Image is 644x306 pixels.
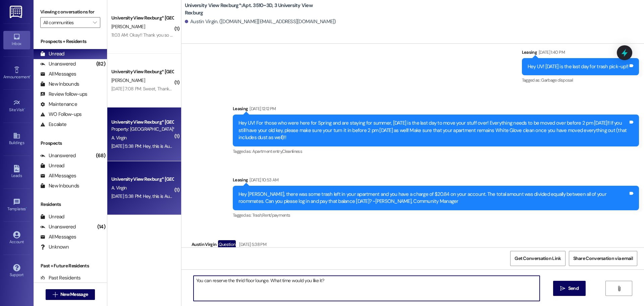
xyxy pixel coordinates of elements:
[616,286,622,291] i: 
[40,60,76,68] div: Unanswered
[111,126,173,133] div: Property: [GEOGRAPHIC_DATA]*
[40,71,76,78] div: All Messages
[34,201,107,208] div: Residents
[40,91,87,98] div: Review follow-ups
[3,262,30,280] a: Support
[40,274,81,281] div: Past Residents
[40,81,79,88] div: New Inbounds
[3,31,30,49] a: Inbox
[510,251,565,266] button: Get Conversation Link
[53,292,58,297] i: 
[40,213,64,220] div: Unread
[111,86,206,92] div: [DATE] 7:08 PM: Sweet, Thanks! Can we do 5-9?
[194,276,540,301] textarea: You can reserve the thrid floor lounge. What time would you like it?
[111,185,127,191] span: A. Virgin
[282,148,302,154] span: Cleanliness
[93,20,97,25] i: 
[515,255,561,262] span: Get Conversation Link
[40,7,100,17] label: Viewing conversations for
[95,59,107,69] div: (82)
[40,50,64,57] div: Unread
[40,162,64,169] div: Unread
[26,206,27,210] span: •
[111,32,181,38] div: 11:03 AM: Okay!! Thank you so much
[34,140,107,147] div: Prospects
[522,49,639,58] div: Leasing
[46,289,95,300] button: New Message
[218,240,236,249] div: Question
[3,163,30,181] a: Leads
[111,68,173,75] div: University View Rexburg* [GEOGRAPHIC_DATA]
[238,191,628,205] div: Hey [PERSON_NAME], there was some trash left in your apartment and you have a charge of $20.84 on...
[3,130,30,148] a: Buildings
[111,135,127,141] span: A. Virgin
[94,150,107,161] div: (68)
[569,251,637,266] button: Share Conversation via email
[233,105,639,115] div: Leasing
[24,106,25,111] span: •
[568,285,579,292] span: Send
[40,182,79,189] div: New Inbounds
[40,244,69,251] div: Unknown
[192,240,498,251] div: Austin Virgin
[111,119,173,126] div: University View Rexburg* [GEOGRAPHIC_DATA]
[30,74,31,78] span: •
[34,262,107,269] div: Past + Future Residents
[111,24,145,30] span: [PERSON_NAME]
[248,105,276,112] div: [DATE] 12:12 PM
[262,212,290,218] span: Rent/payments
[40,152,76,159] div: Unanswered
[3,196,30,214] a: Templates •
[40,111,82,118] div: WO Follow-ups
[111,193,409,199] div: [DATE] 5:38 PM: Hey, this is Austin Virgin. I was wondering about making a reservation at one of ...
[3,97,30,115] a: Site Visit •
[111,77,145,83] span: [PERSON_NAME]
[541,77,573,83] span: Garbage disposal
[60,291,88,298] span: New Message
[43,17,90,28] input: All communities
[237,241,266,248] div: [DATE] 5:38 PM
[233,210,639,220] div: Tagged as:
[233,176,639,186] div: Leasing
[185,2,319,16] b: University View Rexburg*: Apt. 3510~3D, 3 University View Rexburg
[34,38,107,45] div: Prospects + Residents
[10,6,23,18] img: ResiDesk Logo
[560,286,565,291] i: 
[522,75,639,85] div: Tagged as:
[40,233,76,241] div: All Messages
[238,120,628,141] div: Hey UV! For those who were here for Spring and are staying for summer, [DATE] is the last day to ...
[40,223,76,230] div: Unanswered
[111,176,173,183] div: University View Rexburg* [GEOGRAPHIC_DATA]
[252,148,282,154] span: Apartment entry ,
[40,121,66,128] div: Escalate
[233,146,639,156] div: Tagged as:
[537,49,565,56] div: [DATE] 1:40 PM
[528,63,629,70] div: Hey UV! [DATE] is the last day for trash pick-up!!
[96,222,107,232] div: (14)
[553,281,586,296] button: Send
[185,18,336,25] div: Austin Virgin. ([DOMAIN_NAME][EMAIL_ADDRESS][DOMAIN_NAME])
[40,172,76,179] div: All Messages
[248,176,278,183] div: [DATE] 10:53 AM
[573,255,633,262] span: Share Conversation via email
[40,101,77,108] div: Maintenance
[3,229,30,247] a: Account
[111,14,173,21] div: University View Rexburg* [GEOGRAPHIC_DATA]
[252,212,262,218] span: Trash ,
[111,143,409,149] div: [DATE] 5:38 PM: Hey, this is Austin Virgin. I was wondering about making a reservation at one of ...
